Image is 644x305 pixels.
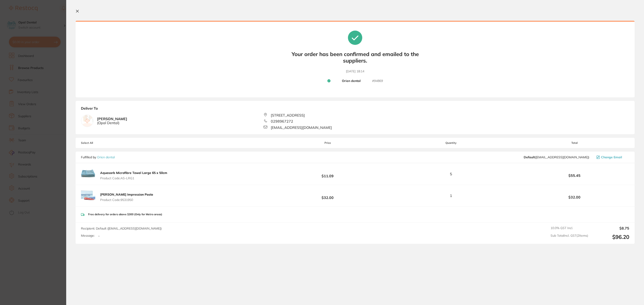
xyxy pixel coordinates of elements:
[81,155,115,159] p: Fulfilled by
[524,155,589,159] span: sales@orien.com.au
[273,170,382,178] b: $11.09
[99,171,169,180] button: Aquasorb Microfibre Towel Large 65 x 50cm Product Code:AS-LRG1
[524,155,535,159] b: Default
[592,234,629,240] output: $96.20
[81,106,629,113] b: Deliver To
[271,113,305,117] span: [STREET_ADDRESS]
[372,79,383,83] small: # 94869
[342,79,361,83] b: Orien dental
[271,125,332,130] span: [EMAIL_ADDRESS][DOMAIN_NAME]
[551,234,588,240] span: Sub Total Incl. GST ( 2 Items)
[81,167,95,181] img: YzE0cThtdw
[520,141,629,144] span: Total
[97,121,127,125] span: ( Opal Dental )
[81,226,162,230] span: Recipient: Default ( [EMAIL_ADDRESS][DOMAIN_NAME] )
[100,171,167,175] b: Aquasorb Microfibre Towel Large 65 x 50cm
[450,194,452,198] span: 1
[81,234,95,238] label: Message:
[99,192,155,202] button: [PERSON_NAME] Impression Paste Product Code:9531950
[520,173,629,178] b: $55.45
[98,234,100,238] p: -
[100,176,167,180] span: Product Code: AS-LRG1
[601,155,622,159] span: Change Email
[271,119,293,123] span: 0298967272
[97,155,115,159] a: Orien dental
[551,226,588,230] span: 10.0 % GST Incl.
[595,155,629,159] button: Change Email
[81,188,95,203] img: cjFkeG10NQ
[520,195,629,199] b: $32.00
[100,192,153,196] b: [PERSON_NAME] Impression Paste
[81,141,126,144] span: Select All
[100,198,153,202] span: Product Code: 9531950
[592,226,629,230] output: $8.75
[288,51,422,64] b: Your order has been confirmed and emailed to the suppliers.
[81,115,93,127] img: empty.jpg
[450,172,452,176] span: 5
[97,117,127,125] b: [PERSON_NAME]
[88,213,162,216] p: Free delivery for orders above $300 (Only for Metro areas)
[273,141,382,144] span: Price
[273,192,382,200] b: $32.00
[383,141,520,144] span: Quantity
